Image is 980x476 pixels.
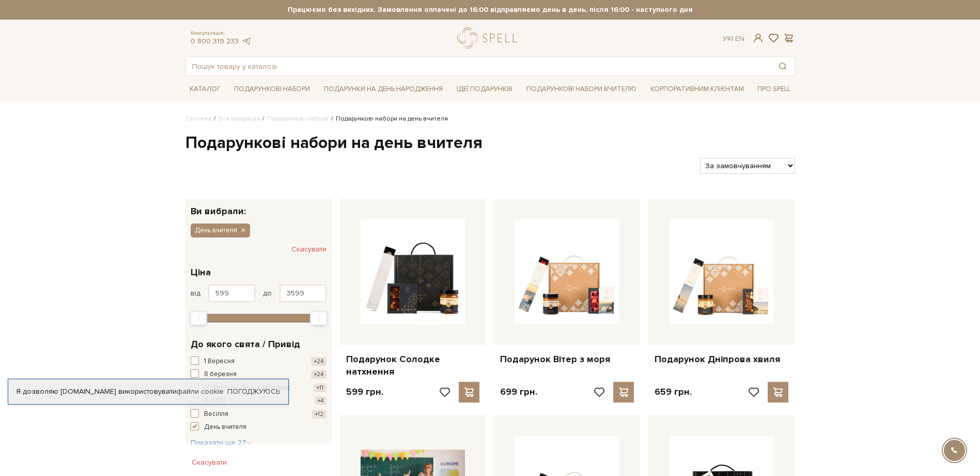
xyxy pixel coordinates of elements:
[185,5,795,14] strong: Працюємо без вихідних. Замовлення оплачені до 16:00 відправляємо день в день, після 16:00 - насту...
[320,81,447,97] a: Подарунки на День народження
[279,285,326,302] input: Ціна
[500,386,537,398] p: 699 грн.
[208,285,255,302] input: Ціна
[655,386,692,398] p: 659 грн.
[310,311,328,325] div: Max
[315,396,326,405] span: +4
[191,438,252,448] button: Показати ще 27
[346,386,383,398] p: 599 грн.
[312,410,326,419] span: +12
[646,81,748,97] a: Корпоративним клієнтам
[191,438,252,447] span: Показати ще 27
[191,356,326,367] button: 1 Вересня +24
[185,81,225,97] a: Каталог
[311,357,326,366] span: +24
[500,353,634,365] a: Подарунок Вітер з моря
[185,199,332,216] div: Ви вибрали:
[241,37,252,46] a: telegram
[191,369,326,380] button: 8 березня +24
[8,387,288,396] div: Я дозволяю [DOMAIN_NAME] використовувати
[314,383,326,392] span: +11
[191,422,326,433] button: День вчителя
[771,57,795,76] button: Пошук товару у каталозі
[522,80,641,98] a: Подарункові набори Вчителю
[195,226,237,235] span: День вчителя
[457,27,522,49] a: logo
[186,57,771,76] input: Пошук товару у каталозі
[219,115,260,123] a: Вся продукція
[191,337,300,351] span: До якого свята / Привід
[311,370,326,379] span: +24
[735,34,744,43] a: En
[191,289,200,298] span: від
[291,241,326,258] button: Скасувати
[191,30,252,37] span: Консультація:
[191,265,211,279] span: Ціна
[267,115,329,123] a: Подарункові набори
[227,387,280,396] a: Погоджуюсь
[191,37,239,46] a: 0 800 319 233
[723,34,744,43] div: Ук
[753,81,795,97] a: Про Spell
[204,422,246,433] span: День вчителя
[177,387,224,396] a: файли cookie
[230,81,314,97] a: Подарункові набори
[329,114,448,124] li: Подарункові набори на день вчителя
[185,132,795,154] h1: Подарункові набори на день вчителя
[346,353,480,378] a: Подарунок Солодке натхнення
[655,353,788,365] a: Подарунок Дніпрова хвиля
[263,289,272,298] span: до
[191,224,250,237] button: День вчителя
[204,409,228,420] span: Весілля
[204,369,237,380] span: 8 березня
[204,356,235,367] span: 1 Вересня
[185,115,211,123] a: Головна
[732,34,733,43] span: |
[453,81,517,97] a: Ідеї подарунків
[190,311,207,325] div: Min
[191,409,326,420] button: Весілля +12
[204,383,289,393] span: 14 лютого / День закоханих
[185,454,233,471] button: Скасувати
